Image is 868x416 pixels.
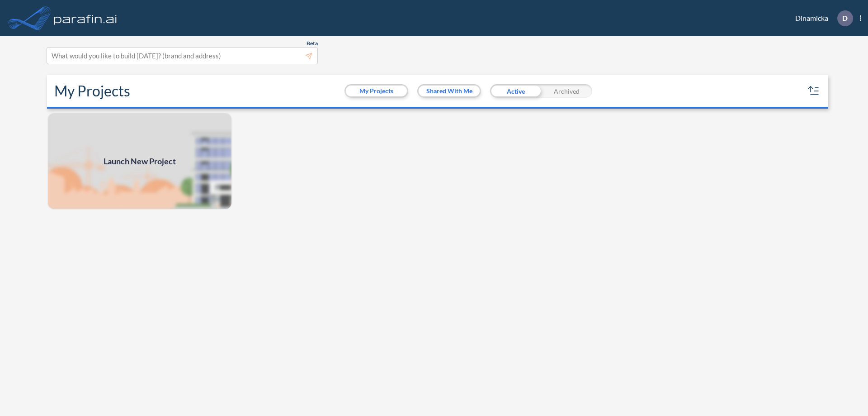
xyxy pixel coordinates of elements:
[54,82,130,100] h2: My Projects
[419,86,480,96] button: Shared With Me
[307,40,318,47] span: Beta
[807,84,821,98] button: sort
[52,9,119,27] img: logo
[842,14,848,22] p: D
[541,84,592,98] div: Archived
[346,86,407,96] button: My Projects
[490,84,541,98] div: Active
[104,155,176,167] span: Launch New Project
[47,112,232,210] a: Launch New Project
[47,112,232,210] img: add
[782,10,861,26] div: Dinamicka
